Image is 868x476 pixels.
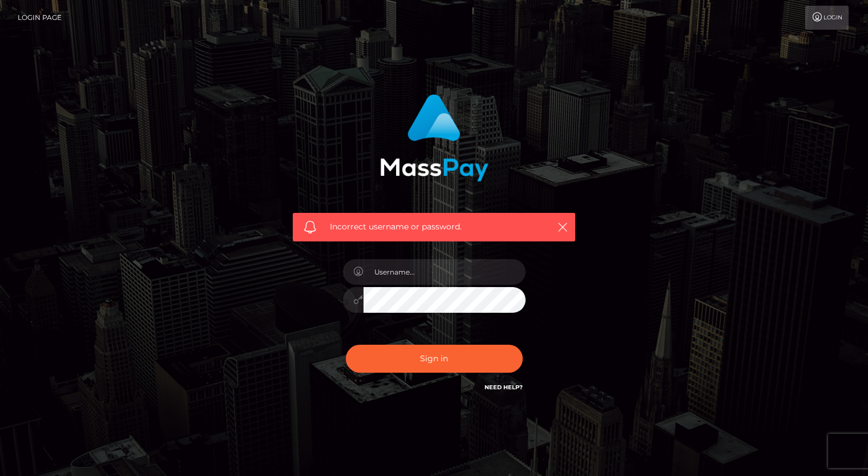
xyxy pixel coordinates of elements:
a: Login [805,6,849,30]
img: MassPay Login [380,94,488,181]
input: Username... [364,259,526,285]
a: Need Help? [485,384,523,391]
button: Sign in [346,345,523,373]
a: Login Page [18,6,62,30]
span: Incorrect username or password. [330,221,538,233]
